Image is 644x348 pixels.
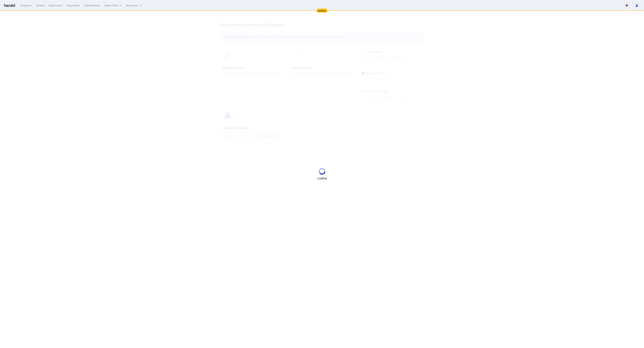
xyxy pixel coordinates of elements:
[84,4,100,7] div: Field Schemas
[104,4,122,7] button: internal dropdown menu
[36,4,45,7] div: Quotes
[317,9,328,13] div: Sandbox
[67,4,80,7] div: Parameters
[4,4,15,7] img: Herald Logo
[20,4,32,7] div: Producers
[49,4,63,7] div: Submissions
[126,4,142,7] button: Resources dropdown menu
